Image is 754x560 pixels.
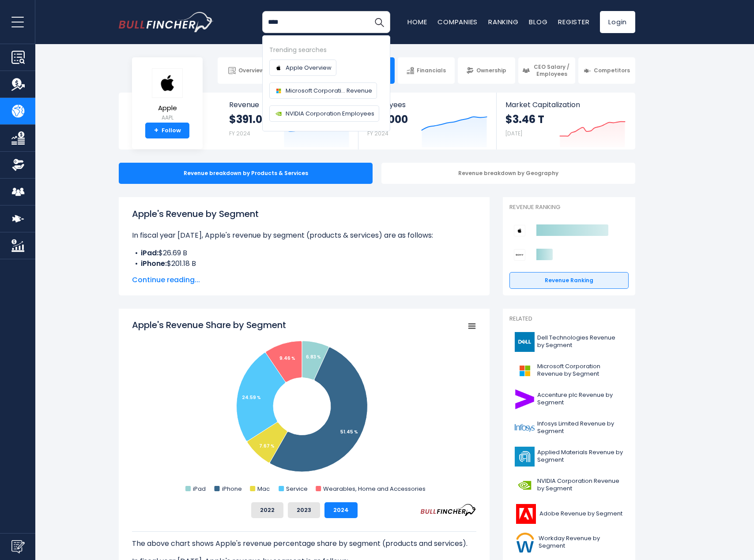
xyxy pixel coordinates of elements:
a: Employees 164,000 FY 2024 [358,93,496,149]
span: Apple [152,105,183,112]
span: Financials [417,67,446,74]
a: Financials [398,57,455,84]
span: Revenue [229,101,350,109]
tspan: 7.67 % [259,443,275,449]
small: FY 2024 [367,130,388,137]
img: INFY logo [515,418,535,438]
span: Dell Technologies Revenue by Segment [537,334,623,349]
a: +Follow [145,123,189,138]
span: CEO Salary / Employees [532,63,571,77]
img: bullfincher logo [119,12,214,32]
span: Ownership [476,67,506,74]
p: Related [509,315,629,323]
text: Mac [257,485,270,493]
a: Infosys Limited Revenue by Segment [509,416,629,440]
img: Apple competitors logo [514,225,525,236]
span: Overview [238,67,264,74]
a: NVIDIA Corporation Revenue by Segment [509,473,629,497]
div: Trending searches [269,45,383,55]
img: NVDA logo [515,475,535,495]
a: Blog [529,17,547,26]
img: MSFT logo [515,361,535,381]
b: iPhone: [141,258,167,269]
button: 2022 [251,502,283,518]
div: Revenue breakdown by Products & Services [119,163,373,184]
a: Home [407,17,427,26]
li: $201.18 B [132,258,476,269]
small: FY 2024 [229,130,250,137]
img: AMAT logo [515,447,535,467]
span: Apple Overview [286,63,332,72]
span: Employees [367,101,487,109]
img: ACN logo [515,389,535,409]
img: Company logo [274,86,283,95]
small: AAPL [152,114,183,122]
a: Competitors [578,57,635,84]
span: NVIDIA Corporation Employees [286,109,374,118]
a: CEO Salary / Employees [518,57,575,84]
span: Microsoft Corporati... Revenue [286,86,372,95]
a: Microsoft Corporation Revenue by Segment [509,358,629,383]
a: Revenue Ranking [509,272,629,289]
a: Dell Technologies Revenue by Segment [509,330,629,354]
tspan: Apple's Revenue Share by Segment [132,319,286,331]
a: Workday Revenue by Segment [509,530,629,555]
a: Market Capitalization $3.46 T [DATE] [497,93,634,149]
li: $26.69 B [132,248,476,258]
span: Market Capitalization [505,101,626,109]
a: Login [600,11,635,33]
p: The above chart shows Apple's revenue percentage share by segment (products and services). [132,538,476,549]
tspan: 6.83 % [306,354,321,360]
tspan: 51.45 % [340,429,358,435]
img: Company logo [274,109,283,118]
div: Revenue breakdown by Geography [381,163,635,184]
tspan: 24.59 % [242,394,261,401]
a: Apple AAPL [151,68,183,123]
img: WDAY logo [515,533,536,553]
b: iPad: [141,248,158,258]
img: DELL logo [515,332,535,352]
span: Adobe Revenue by Segment [539,510,622,518]
img: ADBE logo [515,504,537,524]
a: Apple Overview [269,60,336,76]
span: Applied Materials Revenue by Segment [537,449,623,464]
a: Go to homepage [119,12,214,32]
span: NVIDIA Corporation Revenue by Segment [537,478,623,493]
span: Accenture plc Revenue by Segment [537,392,623,407]
span: Continue reading... [132,275,476,285]
a: Ranking [488,17,518,26]
strong: + [154,127,158,134]
text: iPhone [222,485,242,493]
img: Company logo [274,63,283,72]
p: Revenue Ranking [509,204,629,211]
span: Microsoft Corporation Revenue by Segment [537,363,623,378]
a: Overview [218,57,275,84]
p: In fiscal year [DATE], Apple's revenue by segment (products & services) are as follows: [132,230,476,241]
span: Competitors [594,67,630,74]
small: [DATE] [505,130,522,137]
a: NVIDIA Corporation Employees [269,105,379,122]
a: Register [558,17,589,26]
text: iPad [193,485,206,493]
tspan: 9.46 % [279,355,295,362]
h1: Apple's Revenue by Segment [132,207,476,220]
strong: $3.46 T [505,112,544,126]
a: Accenture plc Revenue by Segment [509,387,629,411]
text: Service [286,485,308,493]
img: Ownership [11,158,25,172]
span: Infosys Limited Revenue by Segment [537,420,623,435]
a: Ownership [458,57,515,84]
svg: Apple's Revenue Share by Segment [132,319,476,495]
strong: $391.04 B [229,112,278,126]
a: Adobe Revenue by Segment [509,502,629,526]
a: Revenue $391.04 B FY 2024 [220,93,358,149]
a: Applied Materials Revenue by Segment [509,444,629,469]
a: Microsoft Corporati... Revenue [269,82,377,99]
text: Wearables, Home and Accessories [323,485,426,493]
img: Sony Group Corporation competitors logo [514,249,525,261]
span: Workday Revenue by Segment [539,535,623,550]
button: 2023 [288,502,320,518]
a: Companies [437,17,478,26]
button: 2024 [324,502,358,518]
button: Search [368,11,390,33]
